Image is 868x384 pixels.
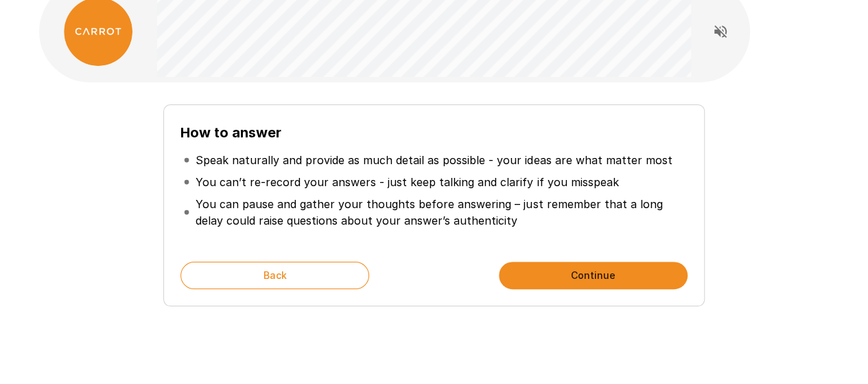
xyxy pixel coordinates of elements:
[180,262,369,289] button: Back
[196,196,684,229] p: You can pause and gather your thoughts before answering – just remember that a long delay could r...
[707,18,734,45] button: Read questions aloud
[180,124,281,141] b: How to answer
[499,262,688,289] button: Continue
[196,152,672,168] p: Speak naturally and provide as much detail as possible - your ideas are what matter most
[196,174,618,190] p: You can’t re-record your answers - just keep talking and clarify if you misspeak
